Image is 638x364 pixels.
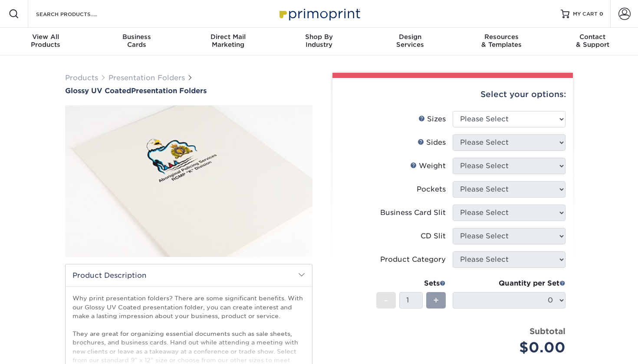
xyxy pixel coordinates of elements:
[273,33,365,49] div: Industry
[384,294,388,307] span: -
[547,33,638,49] div: & Support
[599,11,603,17] span: 0
[91,33,182,49] div: Cards
[547,33,638,41] span: Contact
[65,74,98,82] a: Products
[91,33,182,41] span: Business
[418,114,446,124] div: Sizes
[91,28,182,55] a: BusinessCards
[456,33,547,49] div: & Templates
[380,254,446,265] div: Product Category
[433,294,439,307] span: +
[66,264,312,286] h2: Product Description
[182,28,273,55] a: Direct MailMarketing
[376,278,446,289] div: Sets
[273,33,365,41] span: Shop By
[276,4,362,23] img: Primoprint
[456,28,547,55] a: Resources& Templates
[182,33,273,41] span: Direct Mail
[453,278,566,289] div: Quantity per Set
[529,326,566,336] strong: Subtotal
[418,137,446,148] div: Sides
[547,28,638,55] a: Contact& Support
[35,9,120,19] input: SEARCH PRODUCTS.....
[339,78,566,111] div: Select your options:
[273,28,365,55] a: Shop ByIndustry
[421,231,446,241] div: CD Slit
[365,28,456,55] a: DesignServices
[459,337,566,358] div: $0.00
[65,96,312,266] img: Glossy UV Coated 01
[65,87,312,95] h1: Presentation Folders
[410,161,446,171] div: Weight
[365,33,456,41] span: Design
[182,33,273,49] div: Marketing
[417,184,446,195] div: Pockets
[573,10,598,18] span: MY CART
[380,208,446,218] div: Business Card Slit
[456,33,547,41] span: Resources
[65,87,131,95] span: Glossy UV Coated
[65,87,312,95] a: Glossy UV CoatedPresentation Folders
[109,74,185,82] a: Presentation Folders
[365,33,456,49] div: Services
